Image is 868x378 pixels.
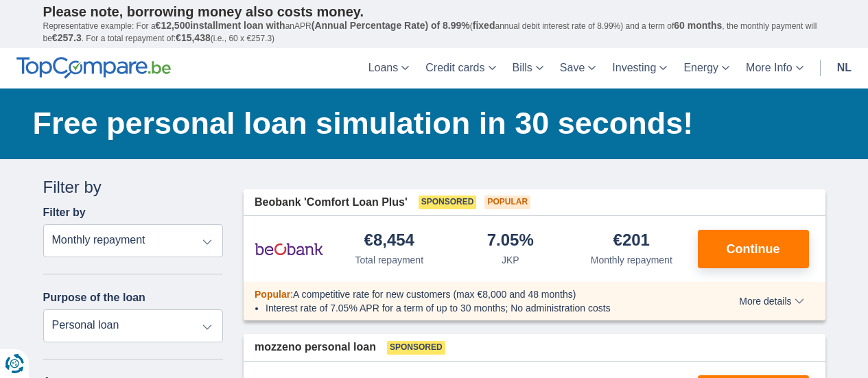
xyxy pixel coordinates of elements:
button: Continue [698,230,809,268]
font: APR [294,21,312,31]
font: . For a total repayment of: [82,34,176,43]
font: Beobank 'Comfort Loan Plus' [255,196,408,208]
font: Loans [368,62,399,73]
font: Total repayment [355,255,423,265]
font: Continue [727,242,780,256]
img: TopCompare [16,57,171,79]
font: 60 months [674,20,722,31]
a: Energy [675,48,738,88]
font: More details [739,296,791,307]
font: Sponsored [390,342,443,352]
font: 7.05% [487,231,534,249]
font: Popular [487,197,528,206]
img: product.pl.alt Beobank [255,232,323,266]
font: More Info [746,62,793,73]
font: annual debit interest rate of 8.99%) and a term of [495,21,674,31]
font: Investing [612,62,656,73]
font: €15,438 [176,32,211,43]
font: (i.e., 60 x €257.3) [211,34,274,43]
font: : [290,289,293,300]
font: Filter by [43,206,86,218]
font: Interest rate of 7.05% APR for a term of up to 30 months; No administration costs [266,303,611,314]
font: €257.3 [52,32,82,43]
font: Sponsored [421,197,474,206]
font: , the monthly payment will be [43,21,817,43]
a: More Info [738,48,812,88]
font: an [285,21,294,31]
font: Bills [513,62,532,73]
font: Purpose of the loan [43,292,145,303]
font: €12,500 [156,20,191,31]
font: ( [470,21,473,31]
font: €201 [613,231,650,249]
font: Filter by [43,178,102,196]
font: mozzeno personal loan [255,341,376,353]
a: Save [552,48,604,88]
font: Representative example: For a [43,21,156,31]
font: Monthly repayment [591,255,672,265]
font: A competitive rate for new customers (max €8,000 and 48 months) [293,289,576,300]
font: Free personal loan simulation in 30 seconds! [33,106,694,141]
font: installment loan with [190,20,285,31]
button: More details [729,296,814,307]
font: Please note, borrowing money also costs money. [43,4,364,19]
font: nl [837,62,852,73]
font: €8,454 [364,231,414,249]
a: Loans [360,48,418,88]
a: nl [829,48,860,88]
font: JKP [502,255,519,265]
font: Popular [255,289,290,300]
a: Bills [504,48,552,88]
font: Save [560,62,585,73]
font: fixed [473,20,495,31]
a: Credit cards [417,48,504,88]
font: Credit cards [425,62,484,73]
a: Investing [604,48,675,88]
font: Energy [683,62,718,73]
font: (Annual Percentage Rate) of 8.99% [312,20,470,31]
